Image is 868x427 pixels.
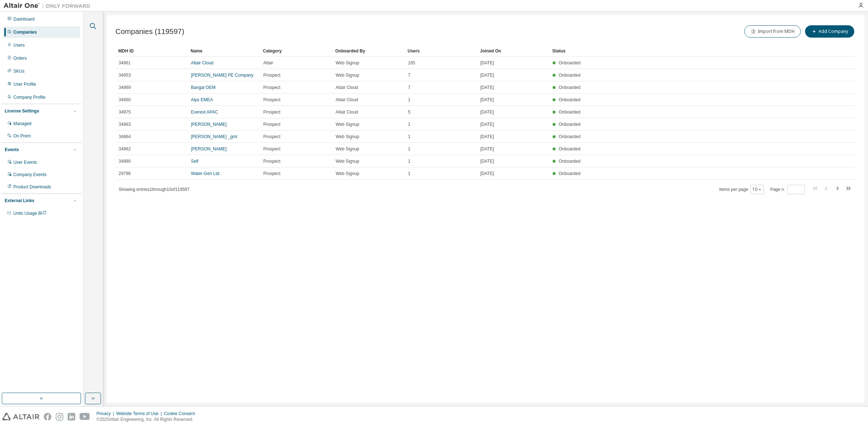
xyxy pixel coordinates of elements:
[408,134,410,140] span: 1
[118,45,185,57] div: MDH ID
[559,73,580,78] span: Onboarded
[5,147,19,153] div: Events
[56,413,63,420] img: instagram.svg
[191,171,221,176] a: Water-Gen Ltd.
[263,72,280,78] span: Prospect
[263,109,280,115] span: Prospect
[559,134,580,139] span: Onboarded
[559,110,580,115] span: Onboarded
[336,171,359,176] span: Web Signup
[13,94,46,100] div: Company Profile
[480,60,494,66] span: [DATE]
[68,413,75,420] img: linkedin.svg
[408,121,410,127] span: 1
[5,198,34,204] div: External Links
[119,72,131,78] span: 34953
[119,85,131,90] span: 34969
[119,158,131,164] span: 34990
[191,73,254,78] a: [PERSON_NAME] PE Company
[44,413,51,420] img: facebook.svg
[191,45,257,57] div: Name
[770,185,805,194] span: Page n.
[13,133,31,139] div: On Prem
[13,121,31,127] div: Managed
[119,109,131,115] span: 34975
[263,45,329,57] div: Category
[5,108,39,114] div: License Settings
[13,29,37,35] div: Companies
[559,85,580,90] span: Onboarded
[336,72,359,78] span: Web Signup
[191,122,227,127] a: [PERSON_NAME]
[119,134,131,140] span: 34964
[336,134,359,140] span: Web Signup
[336,146,359,152] span: Web Signup
[191,97,213,102] a: Alps EMEA
[2,413,39,420] img: altair_logo.svg
[480,158,494,164] span: [DATE]
[480,72,494,78] span: [DATE]
[263,85,280,90] span: Prospect
[408,72,410,78] span: 7
[263,171,280,176] span: Prospect
[408,60,415,66] span: 165
[408,45,474,57] div: Users
[191,60,213,65] a: Altair Cloud
[119,121,131,127] span: 34963
[13,16,35,22] div: Dashboard
[191,134,237,139] a: [PERSON_NAME] _gml
[408,158,410,164] span: 1
[336,158,359,164] span: Web Signup
[13,55,27,61] div: Orders
[559,122,580,127] span: Onboarded
[191,110,218,115] a: Everest APAC
[480,146,494,152] span: [DATE]
[191,85,216,90] a: Bangal OEM
[335,45,402,57] div: Onboarded By
[559,97,580,102] span: Onboarded
[263,121,280,127] span: Prospect
[719,185,764,194] span: Items per page
[752,187,762,192] button: 10
[744,25,801,38] button: Import from MDH
[4,2,94,9] img: Altair One
[119,60,131,66] span: 34961
[116,411,164,417] div: Website Terms of Use
[13,81,36,87] div: User Profile
[408,85,410,90] span: 7
[559,171,580,176] span: Onboarded
[97,417,199,423] p: © 2025 Altair Engineering, Inc. All Rights Reserved.
[480,97,494,103] span: [DATE]
[336,109,358,115] span: Altair Cloud
[263,60,273,66] span: Altair
[480,109,494,115] span: [DATE]
[13,68,25,74] div: SKUs
[119,97,131,103] span: 34960
[13,42,25,48] div: Users
[119,171,131,176] span: 29796
[336,121,359,127] span: Web Signup
[559,146,580,151] span: Onboarded
[336,97,358,103] span: Altair Cloud
[480,134,494,140] span: [DATE]
[115,27,184,36] span: Companies (119597)
[336,85,358,90] span: Altair Cloud
[263,134,280,140] span: Prospect
[480,171,494,176] span: [DATE]
[480,45,546,57] div: Joined On
[191,159,199,164] a: Self
[263,97,280,103] span: Prospect
[480,121,494,127] span: [DATE]
[13,211,47,216] span: Units Usage BI
[97,411,116,417] div: Privacy
[119,146,131,152] span: 34962
[408,97,410,103] span: 1
[552,45,812,57] div: Status
[336,60,359,66] span: Web Signup
[13,184,51,190] div: Product Downloads
[13,172,46,178] div: Company Events
[559,60,580,65] span: Onboarded
[480,85,494,90] span: [DATE]
[80,413,90,420] img: youtube.svg
[13,159,37,165] div: User Events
